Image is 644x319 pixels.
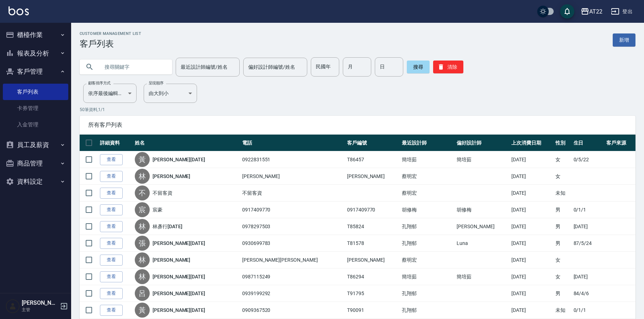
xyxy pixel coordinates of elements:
td: 孔翔郁 [400,285,455,302]
td: [DATE] [510,151,554,168]
button: 搜尋 [407,61,430,73]
a: 查看 [100,171,123,182]
th: 電話 [240,135,345,151]
td: 0939199292 [240,285,345,302]
td: T86294 [345,268,400,285]
td: T85824 [345,218,400,235]
div: 由大到小 [144,84,197,103]
td: 0930699783 [240,235,345,252]
a: 林彥行[DATE] [153,223,182,230]
td: 男 [554,218,571,235]
td: 0917409770 [240,202,345,218]
td: 孔翔郁 [400,235,455,252]
button: AT22 [578,4,605,19]
td: 84/4/6 [572,285,605,302]
td: [DATE] [510,302,554,319]
span: 所有客戶列表 [88,121,627,129]
div: 林 [135,269,150,284]
td: [DATE] [510,202,554,218]
th: 偏好設計師 [455,135,510,151]
h5: [PERSON_NAME] [22,299,58,307]
a: [PERSON_NAME][DATE] [153,307,205,314]
td: 蔡明宏 [400,168,455,185]
p: 主管 [22,307,58,313]
th: 詳細資料 [98,135,133,151]
div: 林 [135,252,150,267]
td: T86457 [345,151,400,168]
div: 黃 [135,152,150,167]
td: 0987115249 [240,268,345,285]
td: 女 [554,168,571,185]
td: 胡修梅 [455,202,510,218]
div: 林 [135,169,150,184]
td: [DATE] [510,168,554,185]
td: 蔡明宏 [400,185,455,202]
th: 姓名 [133,135,240,151]
a: 卡券管理 [3,100,68,116]
th: 生日 [572,135,605,151]
td: 女 [554,252,571,268]
th: 性別 [554,135,571,151]
a: 宸豪 [153,206,163,213]
a: 不留客資 [153,189,172,197]
a: 入金管理 [3,116,68,133]
td: Luna [455,235,510,252]
td: 胡修梅 [400,202,455,218]
td: [PERSON_NAME] [455,218,510,235]
img: Logo [9,6,29,15]
td: T81578 [345,235,400,252]
div: 宸 [135,202,150,217]
a: 查看 [100,221,123,232]
td: T90091 [345,302,400,319]
td: 簡培茹 [455,151,510,168]
td: [DATE] [510,268,554,285]
button: 登出 [608,5,635,18]
div: 呂 [135,286,150,301]
td: 男 [554,285,571,302]
input: 搜尋關鍵字 [100,57,166,77]
a: 查看 [100,204,123,215]
h3: 客戶列表 [80,39,141,49]
td: 簡培茹 [400,151,455,168]
p: 50 筆資料, 1 / 1 [80,106,635,113]
td: [DATE] [510,185,554,202]
td: 0909367520 [240,302,345,319]
div: 黃 [135,303,150,318]
td: 簡培茹 [455,268,510,285]
button: 報表及分析 [3,44,68,63]
th: 客戶編號 [345,135,400,151]
a: [PERSON_NAME][DATE] [153,290,205,297]
td: [PERSON_NAME] [240,168,345,185]
td: 0/1/1 [572,302,605,319]
td: 0917409770 [345,202,400,218]
a: [PERSON_NAME][DATE] [153,240,205,247]
td: 0922831551 [240,151,345,168]
td: [DATE] [510,252,554,268]
td: 不留客資 [240,185,345,202]
td: 未知 [554,302,571,319]
th: 最近設計師 [400,135,455,151]
label: 呈現順序 [149,80,164,86]
button: 清除 [433,61,463,73]
td: 87/5/24 [572,235,605,252]
div: 依序最後編輯時間 [83,84,137,103]
h2: Customer Management List [80,31,141,36]
td: 女 [554,268,571,285]
td: [PERSON_NAME] [345,168,400,185]
td: 男 [554,235,571,252]
button: 員工及薪資 [3,136,68,154]
a: 查看 [100,288,123,299]
td: 蔡明宏 [400,252,455,268]
th: 客戶來源 [605,135,635,151]
button: save [560,4,574,19]
div: 林 [135,219,150,234]
td: 孔翔郁 [400,218,455,235]
td: 簡培茹 [400,268,455,285]
a: 查看 [100,271,123,282]
a: [PERSON_NAME] [153,256,190,263]
a: 查看 [100,305,123,316]
td: [DATE] [510,285,554,302]
td: [DATE] [572,218,605,235]
td: 0978297503 [240,218,345,235]
td: 孔翔郁 [400,302,455,319]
